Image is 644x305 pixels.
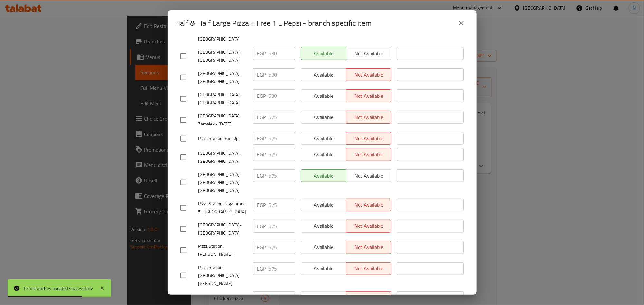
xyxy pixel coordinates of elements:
span: Pizza Station, [PERSON_NAME] [198,242,247,258]
input: Please enter price [269,47,295,60]
span: [GEOGRAPHIC_DATA]-[GEOGRAPHIC_DATA] [GEOGRAPHIC_DATA] [198,171,247,195]
span: [GEOGRAPHIC_DATA], [GEOGRAPHIC_DATA] [198,91,247,107]
span: Pizza Station, [GEOGRAPHIC_DATA][PERSON_NAME] [198,263,247,288]
p: EGP [257,71,266,79]
input: Please enter price [269,220,295,233]
p: EGP [257,244,266,251]
h2: Half & Half Large Pizza + Free 1 L Pepsi - branch specific item [175,18,372,28]
span: [GEOGRAPHIC_DATA]-[GEOGRAPHIC_DATA] [198,221,247,237]
span: [GEOGRAPHIC_DATA], [GEOGRAPHIC_DATA] [198,149,247,165]
input: Please enter price [269,111,295,124]
p: EGP [257,265,266,273]
span: [GEOGRAPHIC_DATA], [GEOGRAPHIC_DATA] [198,69,247,86]
span: [GEOGRAPHIC_DATA],[GEOGRAPHIC_DATA] [198,48,247,64]
input: Please enter price [269,148,295,161]
input: Please enter price [269,89,295,102]
span: [GEOGRAPHIC_DATA], Zamalek - [DATE] [198,112,247,128]
p: EGP [257,92,266,100]
button: close [454,15,469,31]
input: Please enter price [269,199,295,211]
input: Please enter price [269,169,295,182]
span: Pizza Station-Fuel Up [198,134,247,143]
input: Please enter price [269,291,295,304]
p: EGP [257,172,266,180]
input: Please enter price [269,262,295,275]
div: Item branches updated successfully [23,285,93,292]
p: EGP [257,50,266,57]
span: [GEOGRAPHIC_DATA], Industrial area [GEOGRAPHIC_DATA] [198,19,247,43]
p: EGP [257,113,266,121]
p: EGP [257,134,266,142]
span: Pizza Station, Tagammoa 5 - [GEOGRAPHIC_DATA] [198,200,247,216]
input: Please enter price [269,241,295,254]
p: EGP [257,294,266,302]
p: EGP [257,151,266,158]
input: Please enter price [269,132,295,145]
input: Please enter price [269,68,295,81]
p: EGP [257,201,266,209]
p: EGP [257,222,266,230]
